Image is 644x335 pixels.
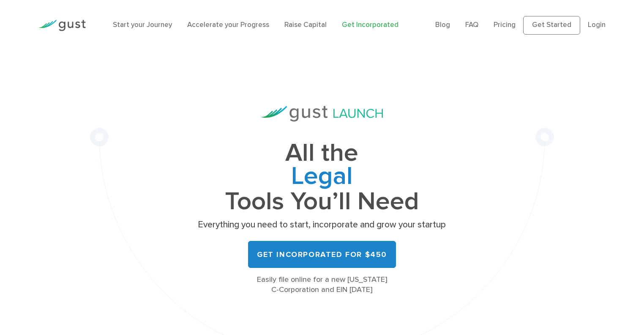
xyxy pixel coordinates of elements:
img: Gust Logo [38,20,86,31]
a: Raise Capital [284,21,327,29]
div: Easily file online for a new [US_STATE] C-Corporation and EIN [DATE] [195,275,449,295]
a: FAQ [465,21,478,29]
a: Blog [435,21,450,29]
a: Pricing [494,21,516,29]
a: Get Incorporated [342,21,398,29]
p: Everything you need to start, incorporate and grow your startup [195,219,449,231]
a: Login [588,21,606,29]
img: Gust Launch Logo [261,106,383,122]
a: Get Started [523,16,580,35]
span: Legal [195,165,449,190]
a: Start your Journey [113,21,172,29]
h1: All the Tools You’ll Need [195,142,449,213]
a: Accelerate your Progress [187,21,269,29]
a: Get Incorporated for $450 [248,241,396,268]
